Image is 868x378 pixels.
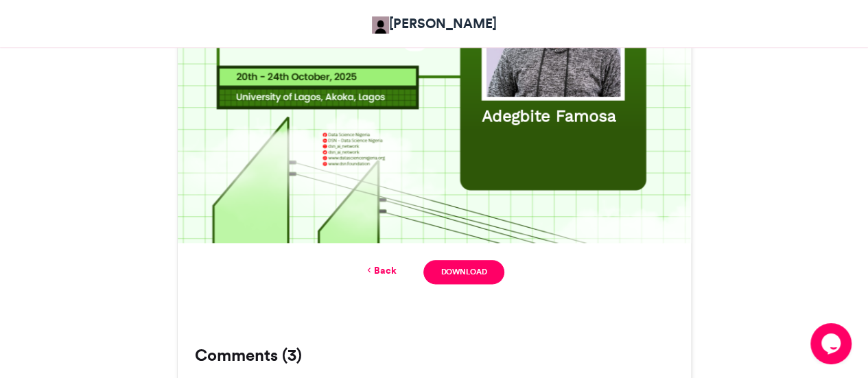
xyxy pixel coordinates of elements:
img: Adetokunbo Adeyanju [372,16,389,34]
a: [PERSON_NAME] [372,14,497,34]
h3: Comments (3) [195,347,674,364]
a: Back [364,263,396,278]
iframe: chat widget [810,323,854,364]
a: Download [423,260,504,284]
